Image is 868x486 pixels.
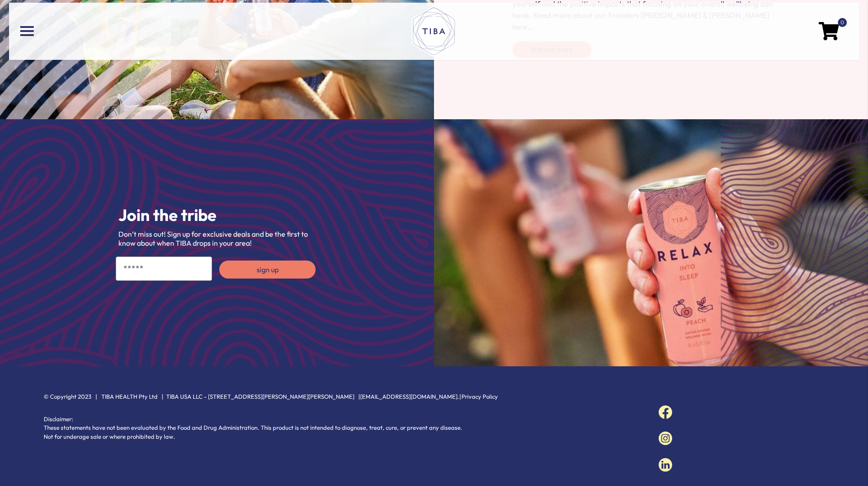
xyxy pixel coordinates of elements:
[173,433,175,440] a: .
[659,432,672,445] img: Follow us on Instagram
[116,256,212,281] input: Email
[838,18,847,27] span: 0
[461,393,498,400] a: Privacy Policy
[44,392,641,401] p: © Copyright 2023 | TIBA HEALTH Pty Ltd | TIBA USA LLC - [STREET_ADDRESS][PERSON_NAME][PERSON_NAME...
[659,458,672,472] img: Follow us on LinkedIn
[118,205,217,225] span: Join the tribe
[118,229,308,247] span: Don’t miss out! Sign up for exclusive deals and be the first to know about when TIBA drops in you...
[219,261,316,279] button: sign up
[659,405,672,419] img: Follow us on Facebook
[459,393,497,400] span: |
[818,25,839,36] a: 0
[360,393,457,400] a: [EMAIL_ADDRESS][DOMAIN_NAME]
[44,415,641,441] p: Disclaimer: These statements have not been evaluated by the Food and Drug Administration. This pr...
